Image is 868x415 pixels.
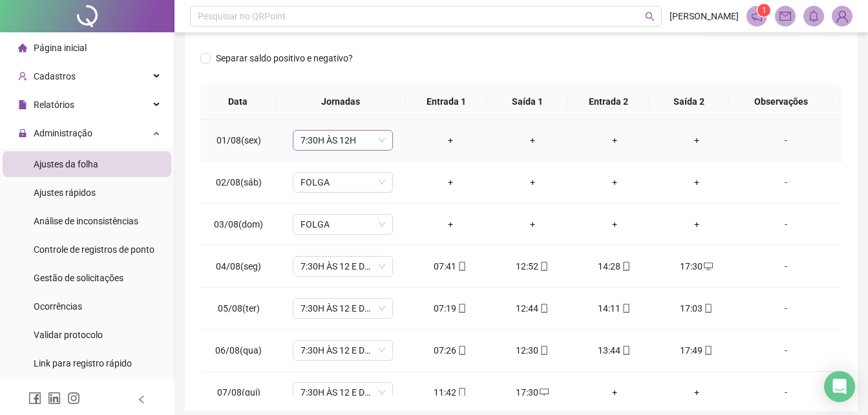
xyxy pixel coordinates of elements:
span: FOLGA [301,173,385,192]
div: + [666,175,727,189]
div: + [584,385,645,399]
span: mail [779,10,791,22]
th: Data [200,84,276,120]
div: + [666,385,727,399]
sup: 1 [757,4,770,17]
span: Ajustes rápidos [34,187,96,198]
span: mobile [538,304,549,313]
span: Ajustes da folha [34,159,98,169]
span: 1 [762,6,767,15]
span: 04/08(seg) [216,261,261,271]
th: Observações [730,84,832,120]
div: + [419,133,481,147]
span: 7:30H ÀS 12 E DE 13H ÀS 17:30 [301,257,385,276]
span: mobile [538,262,549,271]
th: Saída 1 [487,84,567,120]
div: + [666,217,727,231]
span: mobile [538,346,549,355]
div: + [502,217,563,231]
span: mobile [456,346,467,355]
div: 17:03 [666,301,727,315]
span: 7:30H ÀS 12 E DE 13H ÀS 17:30 [301,299,385,318]
span: lock [18,129,27,138]
div: 14:11 [584,301,645,315]
div: + [419,217,481,231]
th: Jornadas [276,84,407,120]
div: 07:19 [419,301,481,315]
div: + [584,133,645,147]
span: Cadastros [34,71,76,81]
div: 13:44 [584,343,645,357]
span: [PERSON_NAME] [670,9,739,23]
span: mobile [620,262,631,271]
span: Administração [34,128,92,138]
div: 07:26 [419,343,481,357]
span: 03/08(dom) [214,219,263,229]
div: - [748,133,824,147]
span: Gestão de solicitações [34,273,123,283]
span: instagram [67,392,80,405]
div: - [748,217,824,231]
span: 01/08(sex) [217,135,261,145]
span: 7:30H ÀS 12 E DE 13H ÀS 17:30 [301,383,385,402]
span: FOLGA [301,215,385,234]
span: Análise de inconsistências [34,216,138,226]
span: mobile [620,304,631,313]
div: - [748,343,824,357]
span: desktop [538,388,549,397]
div: - [748,301,824,315]
span: notification [751,10,763,22]
span: 05/08(ter) [218,303,260,314]
div: + [666,133,727,147]
div: 12:44 [502,301,563,315]
div: 17:49 [666,343,727,357]
div: 11:42 [419,385,481,399]
div: 14:28 [584,259,645,273]
div: Open Intercom Messenger [824,371,855,402]
span: desktop [703,262,713,271]
span: mobile [456,388,467,397]
img: 87054 [832,6,852,26]
span: 06/08(qua) [215,345,262,356]
div: + [502,133,563,147]
span: Página inicial [34,43,87,53]
span: Observações [740,94,822,109]
th: Entrada 1 [406,84,487,120]
span: 02/08(sáb) [216,177,262,187]
div: - [748,175,824,189]
span: bell [808,10,820,22]
span: facebook [28,392,41,405]
span: Validar protocolo [34,330,103,340]
span: linkedin [48,392,61,405]
span: 7:30H ÀS 12 E DE 13H ÀS 17:30 [301,341,385,360]
div: - [748,385,824,399]
span: mobile [620,346,631,355]
span: mobile [703,346,713,355]
span: Relatórios [34,100,74,110]
span: Controle de registros de ponto [34,244,154,255]
div: + [502,175,563,189]
div: 12:52 [502,259,563,273]
span: home [18,43,27,52]
div: - [748,259,824,273]
span: left [137,395,146,404]
span: file [18,100,27,109]
span: Separar saldo positivo e negativo? [211,51,358,65]
div: + [584,175,645,189]
div: 12:30 [502,343,563,357]
th: Saída 2 [649,84,730,120]
div: 17:30 [666,259,727,273]
div: 07:41 [419,259,481,273]
span: Link para registro rápido [34,358,132,368]
span: search [645,12,655,21]
span: mobile [456,304,467,313]
div: 17:30 [502,385,563,399]
span: mobile [703,304,713,313]
div: + [419,175,481,189]
span: Ocorrências [34,301,82,312]
span: 7:30H ÀS 12H [301,131,385,150]
span: 07/08(qui) [217,387,260,398]
span: mobile [456,262,467,271]
span: user-add [18,72,27,81]
div: + [584,217,645,231]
